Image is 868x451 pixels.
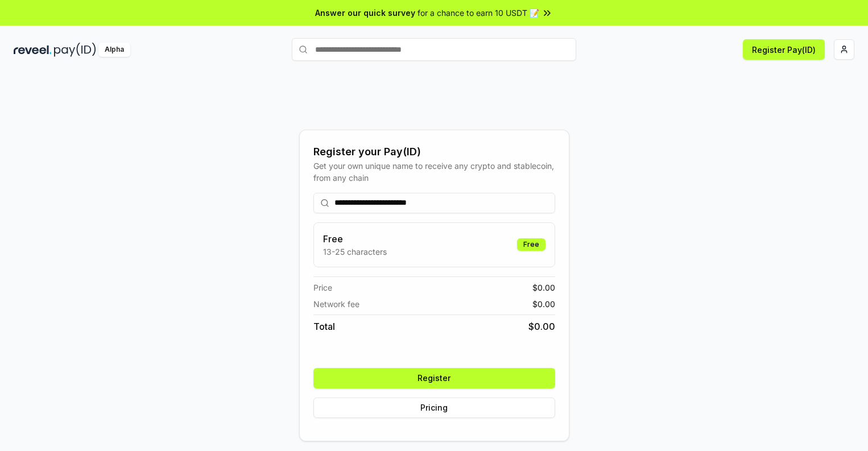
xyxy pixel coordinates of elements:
[313,368,555,388] button: Register
[313,398,555,418] button: Pricing
[517,238,545,251] div: Free
[323,232,387,246] h3: Free
[14,43,52,57] img: reveel_dark
[528,320,555,333] span: $ 0.00
[313,160,555,184] div: Get your own unique name to receive any crypto and stablecoin, from any chain
[313,144,555,160] div: Register your Pay(ID)
[532,298,555,310] span: $ 0.00
[54,43,96,57] img: pay_id
[315,7,415,19] span: Answer our quick survey
[323,246,387,258] p: 13-25 characters
[98,43,130,57] div: Alpha
[532,282,555,293] span: $ 0.00
[313,320,335,333] span: Total
[418,7,539,19] span: for a chance to earn 10 USDT 📝
[313,298,359,310] span: Network fee
[743,39,825,60] button: Register Pay(ID)
[313,282,332,293] span: Price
